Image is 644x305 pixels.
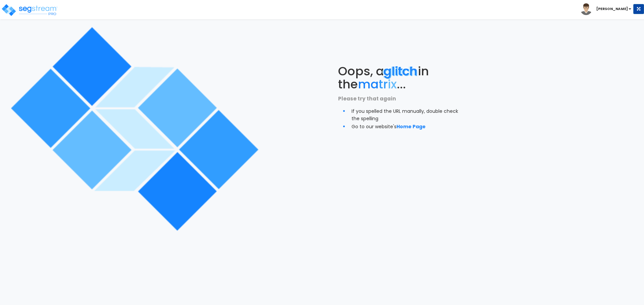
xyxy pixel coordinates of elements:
[338,63,429,93] span: Oops, a in the ...
[596,6,628,11] b: [PERSON_NAME]
[379,76,388,93] span: tr
[384,63,418,80] span: glitch
[1,3,58,17] img: logo_pro_r.png
[388,76,397,93] span: ix
[396,123,426,130] a: Home Page
[338,94,467,103] p: Please try that again
[352,106,467,122] li: If you spelled the URL manually, double check the spelling
[580,3,592,15] img: avatar.png
[358,76,379,93] span: ma
[352,122,467,131] li: Go to our website's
